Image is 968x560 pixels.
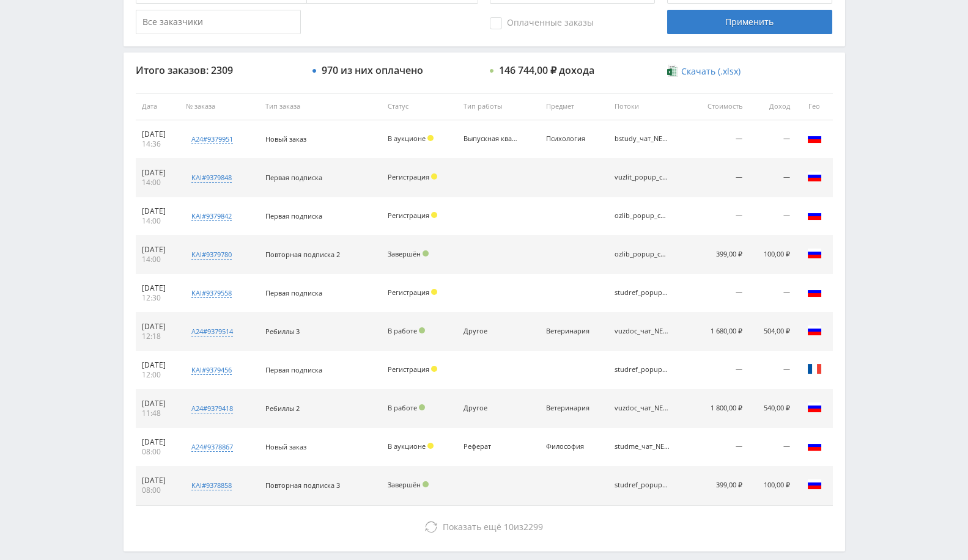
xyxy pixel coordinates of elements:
[546,327,601,335] div: Ветеринария
[142,360,174,370] div: [DATE]
[691,159,749,197] td: —
[807,208,822,222] img: rus.png
[382,93,457,120] th: Статус
[748,159,796,197] td: —
[691,120,749,159] td: —
[265,365,322,374] span: Первая подписка
[748,274,796,313] td: —
[142,332,174,341] div: 12:18
[807,323,822,338] img: rus.png
[457,93,540,120] th: Тип работы
[691,236,749,274] td: 399,00 ₽
[748,390,796,428] td: 540,00 ₽
[504,521,514,533] span: 10
[191,211,232,221] div: kai#9379842
[388,365,429,374] span: Регистрация
[807,362,822,376] img: fra.png
[691,93,749,120] th: Стоимость
[615,327,670,335] div: vuzdoc_чат_NEW_round
[265,442,306,451] span: Новый заказ
[142,476,174,485] div: [DATE]
[546,404,601,412] div: Ветеринария
[265,404,300,413] span: Ребиллы 2
[265,481,340,490] span: Повторная подписка 3
[691,390,749,428] td: 1 800,00 ₽
[691,274,749,313] td: —
[265,250,340,259] span: Повторная подписка 2
[431,173,437,180] span: Холд
[807,131,822,145] img: rus.png
[691,428,749,467] td: —
[546,443,601,451] div: Философия
[388,249,421,258] span: Завершён
[807,438,822,453] img: rus.png
[142,168,174,178] div: [DATE]
[807,477,822,492] img: rus.png
[191,134,233,144] div: a24#9379951
[136,10,301,34] input: Все заказчики
[807,400,822,415] img: rus.png
[499,65,594,76] div: 146 744,00 ₽ дохода
[191,173,232,183] div: kai#9379848
[322,65,423,76] div: 970 из них оплачено
[265,134,306,144] span: Новый заказ
[748,93,796,120] th: Доход
[419,327,425,333] span: Подтвержден
[546,135,601,143] div: Психология
[667,10,832,34] div: Применить
[191,250,232,260] div: kai#9379780
[427,135,434,141] span: Холд
[691,467,749,505] td: 399,00 ₽
[691,197,749,236] td: —
[748,351,796,390] td: —
[142,370,174,380] div: 12:00
[427,443,434,449] span: Холд
[388,403,417,412] span: В работе
[136,65,301,76] div: Итого заказов: 2309
[142,485,174,495] div: 08:00
[388,326,417,335] span: В работе
[490,17,594,29] span: Оплаченные заказы
[615,289,670,297] div: studref_popup_copypast
[265,173,322,182] span: Первая подписка
[265,288,322,297] span: Первая подписка
[388,442,426,451] span: В аукционе
[748,313,796,351] td: 504,00 ₽
[608,93,691,120] th: Потоки
[142,245,174,255] div: [DATE]
[142,447,174,457] div: 08:00
[615,135,670,143] div: bstudy_чат_NEW_round
[540,93,608,120] th: Предмет
[615,250,670,258] div: ozlib_popup_copypast
[748,236,796,274] td: 100,00 ₽
[142,322,174,332] div: [DATE]
[431,366,437,372] span: Холд
[667,65,741,78] a: Скачать (.xlsx)
[142,178,174,187] div: 14:00
[142,129,174,139] div: [DATE]
[191,288,232,298] div: kai#9379558
[142,437,174,447] div: [DATE]
[388,288,429,297] span: Регистрация
[748,197,796,236] td: —
[464,443,519,451] div: Реферат
[681,67,741,76] span: Скачать (.xlsx)
[691,351,749,390] td: —
[142,283,174,293] div: [DATE]
[423,250,429,256] span: Подтвержден
[419,404,425,410] span: Подтвержден
[388,480,421,489] span: Завершён
[807,169,822,184] img: rus.png
[191,481,232,490] div: kai#9378858
[136,93,180,120] th: Дата
[142,293,174,303] div: 12:30
[443,521,501,533] span: Показать ещё
[142,409,174,418] div: 11:48
[615,366,670,374] div: studref_popup_copypast
[191,442,233,452] div: a24#9378867
[142,255,174,264] div: 14:00
[191,365,232,375] div: kai#9379456
[259,93,382,120] th: Тип заказа
[191,327,233,336] div: a24#9379514
[388,211,429,220] span: Регистрация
